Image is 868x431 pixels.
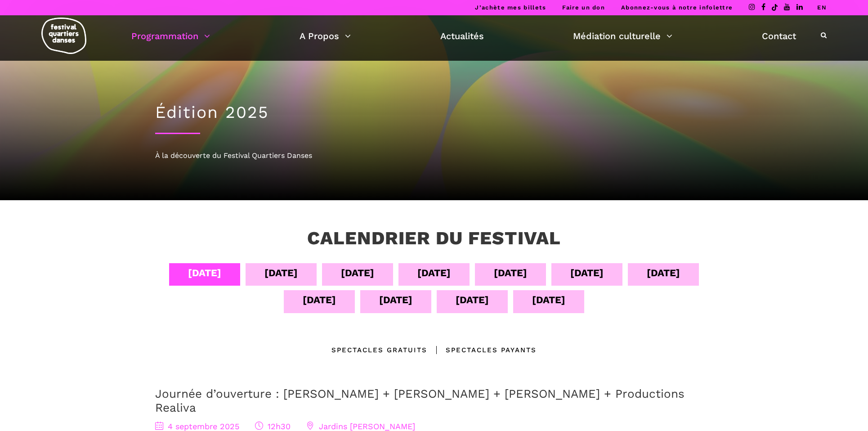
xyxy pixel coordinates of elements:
a: EN [817,4,827,11]
div: [DATE] [341,265,374,281]
a: J’achète mes billets [475,4,546,11]
div: [DATE] [303,292,336,308]
div: [DATE] [188,265,221,281]
div: [DATE] [570,265,604,281]
div: Spectacles gratuits [331,345,427,355]
div: [DATE] [417,265,451,281]
div: [DATE] [494,265,527,281]
span: 12h30 [255,422,291,431]
a: Médiation culturelle [573,28,672,44]
a: Faire un don [562,4,605,11]
span: 4 septembre 2025 [155,422,239,431]
a: Actualités [440,28,484,44]
div: [DATE] [264,265,298,281]
span: Jardins [PERSON_NAME] [306,422,415,431]
div: [DATE] [456,292,489,308]
a: Abonnez-vous à notre infolettre [621,4,733,11]
a: Contact [762,28,796,44]
h3: Calendrier du festival [307,227,561,250]
div: [DATE] [532,292,565,308]
div: [DATE] [379,292,412,308]
img: logo-fqd-med [41,18,86,54]
a: A Propos [300,28,351,44]
div: [DATE] [647,265,680,281]
div: Spectacles Payants [427,345,537,355]
a: Journée d’ouverture : [PERSON_NAME] + [PERSON_NAME] + [PERSON_NAME] + Productions Realiva [155,387,685,414]
h1: Édition 2025 [155,103,713,122]
a: Programmation [131,28,210,44]
div: À la découverte du Festival Quartiers Danses [155,150,713,162]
